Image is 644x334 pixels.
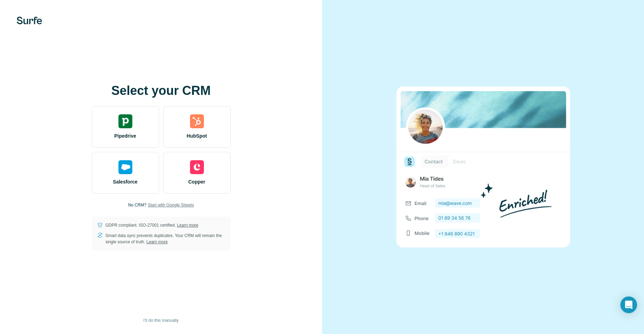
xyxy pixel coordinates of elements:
[177,223,198,228] a: Learn more
[148,202,194,208] button: Start with Google Sheets
[188,178,205,185] span: Copper
[113,178,138,185] span: Salesforce
[118,160,132,174] img: salesforce's logo
[147,239,168,244] a: Learn more
[143,317,179,324] span: I’ll do this manually
[118,114,132,128] img: pipedrive's logo
[106,222,198,228] p: GDPR compliant. ISO-27001 certified.
[190,114,204,128] img: hubspot's logo
[128,202,147,208] p: No CRM?
[17,17,42,24] img: Surfe's logo
[187,132,207,139] span: HubSpot
[92,84,231,98] h1: Select your CRM
[396,87,570,247] img: none image
[114,132,136,139] span: Pipedrive
[106,233,225,245] p: Smart data sync prevents duplicates. Your CRM will remain the single source of truth.
[139,315,183,326] button: I’ll do this manually
[190,160,204,174] img: copper's logo
[620,296,637,313] div: Open Intercom Messenger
